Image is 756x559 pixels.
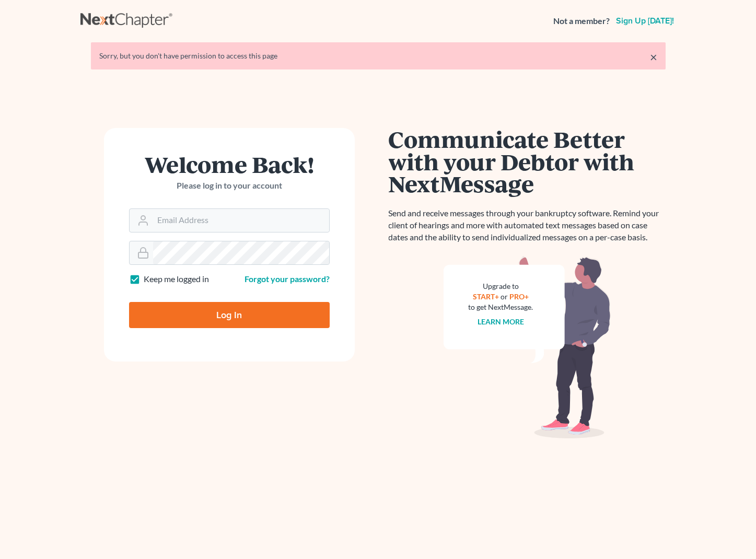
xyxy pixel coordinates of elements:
p: Please log in to your account [129,180,330,192]
a: Learn more [478,317,524,326]
div: to get NextMessage. [469,302,533,312]
input: Email Address [153,209,329,232]
a: START+ [473,292,499,301]
img: nextmessage_bg-59042aed3d76b12b5cd301f8e5b87938c9018125f34e5fa2b7a6b67550977c72.svg [444,256,611,439]
div: Sorry, but you don't have permission to access this page [99,51,657,61]
input: Log In [129,302,330,328]
a: Sign up [DATE]! [614,17,676,25]
span: or [501,292,508,301]
a: Forgot your password? [245,274,330,284]
h1: Welcome Back! [129,153,330,176]
div: Upgrade to [469,281,533,292]
h1: Communicate Better with your Debtor with NextMessage [389,128,666,195]
a: PRO+ [509,292,529,301]
a: × [650,51,657,63]
p: Send and receive messages through your bankruptcy software. Remind your client of hearings and mo... [389,207,666,243]
label: Keep me logged in [144,273,209,285]
strong: Not a member? [553,15,610,27]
